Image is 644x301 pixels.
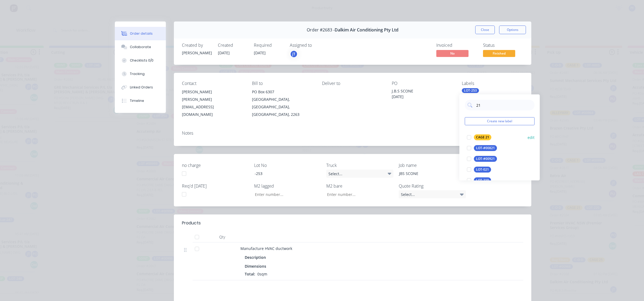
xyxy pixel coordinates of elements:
[483,43,523,48] div: Status
[182,50,211,56] div: [PERSON_NAME]
[528,135,535,140] button: edit
[245,263,266,269] span: Dimensions
[483,50,515,58] button: Finished
[290,43,343,48] div: Assigned to
[395,170,462,177] div: JBS SCONE
[399,183,466,189] label: Quote Rating
[182,131,523,136] div: Notes
[474,177,491,183] div: LOT-210
[474,156,497,162] div: LOT-#00921
[218,43,247,48] div: Created
[290,50,298,58] button: jT
[322,81,383,86] div: Deliver to
[182,220,201,226] div: Products
[182,88,243,96] div: [PERSON_NAME]
[465,144,499,152] button: LOT-#00821
[130,58,153,63] div: Checklists 0/0
[115,81,166,94] button: Linked Orders
[254,183,321,189] label: M2 lagged
[245,253,268,261] div: Description
[326,162,393,169] label: Truck
[218,50,230,55] span: [DATE]
[326,170,393,178] div: Select...
[182,183,249,189] label: Req'd [DATE]
[115,94,166,107] button: Timeline
[436,43,477,48] div: Invoiced
[252,96,313,118] div: [GEOGRAPHIC_DATA], [GEOGRAPHIC_DATA], [GEOGRAPHIC_DATA], 2263
[399,190,466,198] div: Select...
[307,27,335,33] span: Order #2683 -
[323,190,393,198] input: Enter number...
[182,43,211,48] div: Created by
[483,50,515,57] span: Finished
[399,162,466,169] label: Job name
[254,162,321,169] label: Lot No
[182,96,243,118] div: [PERSON_NAME][EMAIL_ADDRESS][DOMAIN_NAME]
[436,50,469,57] span: No
[254,43,283,48] div: Required
[476,100,532,110] input: Search labels
[499,26,526,34] button: Options
[130,85,153,90] div: Linked Orders
[474,134,491,140] div: CAGE 21
[182,81,243,86] div: Contact
[206,232,238,242] div: Qty
[130,98,144,103] div: Timeline
[115,40,166,54] button: Collaborate
[462,88,479,93] div: LOT-253
[130,31,153,36] div: Order details
[115,54,166,67] button: Checklists 0/0
[130,45,151,49] div: Collaborate
[115,27,166,40] button: Order details
[474,167,491,173] div: LOT-021
[245,271,255,277] span: Total:
[240,246,292,251] span: Manufacture HVAC ductwork
[475,26,495,34] button: Close
[252,88,313,118] div: PO Box 6307[GEOGRAPHIC_DATA], [GEOGRAPHIC_DATA], [GEOGRAPHIC_DATA], 2263
[250,170,317,177] div: -253
[392,88,453,99] div: J.B.S SCONE [DATE]
[254,50,266,55] span: [DATE]
[465,166,493,173] button: LOT-021
[182,88,243,118] div: [PERSON_NAME][PERSON_NAME][EMAIL_ADDRESS][DOMAIN_NAME]
[462,81,523,86] div: Labels
[474,145,497,151] div: LOT-#00821
[252,81,313,86] div: Bill to
[255,271,269,277] span: 0sqm
[465,155,499,163] button: LOT-#00921
[182,162,249,169] label: no charge
[465,177,493,184] button: LOT-210
[252,88,313,96] div: PO Box 6307
[250,190,321,198] input: Enter number...
[130,71,145,76] div: Tracking
[392,81,453,86] div: PO
[326,183,393,189] label: M2 bare
[115,67,166,81] button: Tracking
[335,27,398,33] span: Dalkim Air Conditioning Pty Ltd
[465,117,535,125] button: Create new label
[465,134,493,141] button: CAGE 21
